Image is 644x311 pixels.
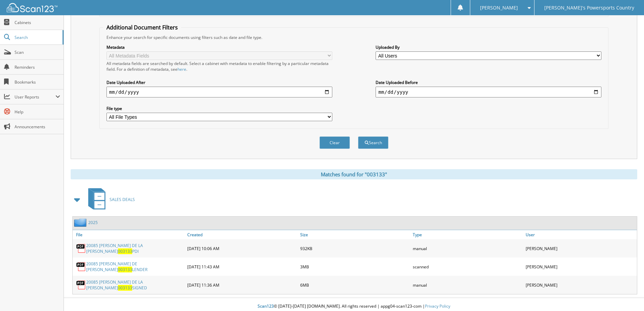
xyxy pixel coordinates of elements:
[186,259,299,274] div: [DATE] 11:43 AM
[299,230,411,239] a: Size
[610,279,644,311] iframe: Chat Widget
[15,124,60,130] span: Announcements
[299,241,411,256] div: 932KB
[103,24,181,31] legend: Additional Document Filters
[76,280,86,290] img: PDF.png
[177,66,186,72] a: here
[15,94,55,100] span: User Reports
[84,186,135,213] a: SALES DEALS
[524,277,637,292] div: [PERSON_NAME]
[118,248,132,254] span: 003133
[411,259,524,274] div: scanned
[88,220,98,225] a: 2025
[299,277,411,292] div: 6MB
[15,35,59,40] span: Search
[544,6,634,10] span: [PERSON_NAME]'s Powersports Country
[86,279,184,291] a: 20085 [PERSON_NAME] DE LA [PERSON_NAME]003133SIGNED
[86,261,184,272] a: 20085 [PERSON_NAME] DE [PERSON_NAME]003133LENDER
[106,61,332,72] div: All metadata fields are searched by default. Select a cabinet with metadata to enable filtering b...
[411,277,524,292] div: manual
[524,259,637,274] div: [PERSON_NAME]
[376,80,601,85] label: Date Uploaded Before
[524,230,637,239] a: User
[15,49,60,55] span: Scan
[118,285,132,291] span: 003133
[15,79,60,85] span: Bookmarks
[258,303,274,309] span: Scan123
[74,218,88,227] img: folder2.png
[186,241,299,256] div: [DATE] 10:06 AM
[106,106,332,111] label: File type
[186,277,299,292] div: [DATE] 11:36 AM
[480,6,518,10] span: [PERSON_NAME]
[411,230,524,239] a: Type
[358,136,388,149] button: Search
[186,230,299,239] a: Created
[106,87,332,97] input: start
[71,169,637,179] div: Matches found for "003133"
[73,230,186,239] a: File
[76,243,86,253] img: PDF.png
[7,3,57,12] img: scan123-logo-white.svg
[110,197,135,202] span: SALES DEALS
[411,241,524,256] div: manual
[299,259,411,274] div: 3MB
[118,267,132,272] span: 003133
[103,35,605,40] div: Enhance your search for specific documents using filters such as date and file type.
[376,87,601,97] input: end
[376,44,601,50] label: Uploaded By
[76,262,86,272] img: PDF.png
[106,80,332,85] label: Date Uploaded After
[425,303,450,309] a: Privacy Policy
[15,64,60,70] span: Reminders
[319,136,350,149] button: Clear
[15,109,60,115] span: Help
[86,243,184,254] a: 20085 [PERSON_NAME] DE LA [PERSON_NAME]003133PDI
[106,44,332,50] label: Metadata
[15,20,60,25] span: Cabinets
[524,241,637,256] div: [PERSON_NAME]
